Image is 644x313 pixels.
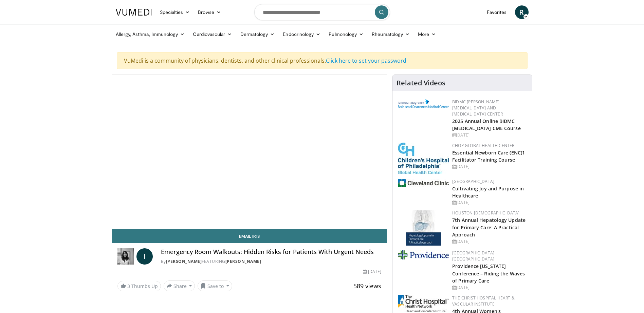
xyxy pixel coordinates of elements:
div: [DATE] [452,164,527,170]
a: Specialties [156,5,194,19]
a: CHOP Global Health Center [452,143,514,148]
img: 83b65fa9-3c25-403e-891e-c43026028dd2.jpg.150x105_q85_autocrop_double_scale_upscale_version-0.2.jpg [406,210,441,246]
a: Endocrinology [279,27,325,41]
img: 8fbf8b72-0f77-40e1-90f4-9648163fd298.jpg.150x105_q85_autocrop_double_scale_upscale_version-0.2.jpg [398,143,449,174]
input: Search topics, interventions [254,4,390,20]
a: [PERSON_NAME] [225,258,261,264]
a: Pulmonology [325,27,368,41]
div: [DATE] [452,200,527,206]
a: Providence [US_STATE] Conference – Riding the Waves of Primary Care [452,263,525,284]
span: 3 [127,283,130,289]
a: Rheumatology [368,27,414,41]
a: 2025 Annual Online BIDMC [MEDICAL_DATA] CME Course [452,118,521,131]
img: c96b19ec-a48b-46a9-9095-935f19585444.png.150x105_q85_autocrop_double_scale_upscale_version-0.2.png [398,99,449,108]
img: Dr. Iris Gorfinkel [117,248,134,265]
a: R [515,5,529,19]
a: Cultivating Joy and Purpose in Healthcare [452,185,524,199]
a: Email Iris [112,229,387,243]
img: 32b1860c-ff7d-4915-9d2b-64ca529f373e.jpg.150x105_q85_autocrop_double_scale_upscale_version-0.2.jpg [398,295,449,312]
div: [DATE] [363,269,381,275]
a: Dermatology [236,27,279,41]
div: [DATE] [452,238,527,245]
video-js: Video Player [112,75,387,229]
div: [DATE] [452,132,527,138]
img: 9aead070-c8c9-47a8-a231-d8565ac8732e.png.150x105_q85_autocrop_double_scale_upscale_version-0.2.jpg [398,250,449,259]
a: Click here to set your password [326,57,406,64]
span: 589 views [353,282,381,290]
div: VuMedi is a community of physicians, dentists, and other clinical professionals. [117,52,528,69]
a: 3 Thumbs Up [117,281,161,291]
a: The Christ Hospital Heart & Vascular Institute [452,295,515,307]
a: Browse [194,5,225,19]
a: Favorites [483,5,511,19]
img: 1ef99228-8384-4f7a-af87-49a18d542794.png.150x105_q85_autocrop_double_scale_upscale_version-0.2.jpg [398,179,449,187]
div: [DATE] [452,285,527,291]
a: Allergy, Asthma, Immunology [112,27,189,41]
a: Essential Newborn Care (ENC)1 Facilitator Training Course [452,149,525,163]
button: Share [164,280,195,291]
button: Save to [198,280,232,291]
a: 7th Annual Hepatology Update for Primary Care: A Practical Approach [452,217,526,237]
a: More [414,27,440,41]
a: Houston [DEMOGRAPHIC_DATA] [452,210,519,216]
a: Cardiovascular [189,27,236,41]
a: [PERSON_NAME] [166,258,202,264]
h4: Related Videos [397,79,445,87]
div: By FEATURING [161,258,382,265]
img: VuMedi Logo [116,9,152,16]
a: [GEOGRAPHIC_DATA] [452,179,494,184]
a: BIDMC [PERSON_NAME][MEDICAL_DATA] and [MEDICAL_DATA] Center [452,99,503,117]
a: I [136,248,153,265]
h4: Emergency Room Walkouts: Hidden Risks for Patients With Urgent Needs [161,248,382,256]
a: [GEOGRAPHIC_DATA] [GEOGRAPHIC_DATA] [452,250,494,262]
